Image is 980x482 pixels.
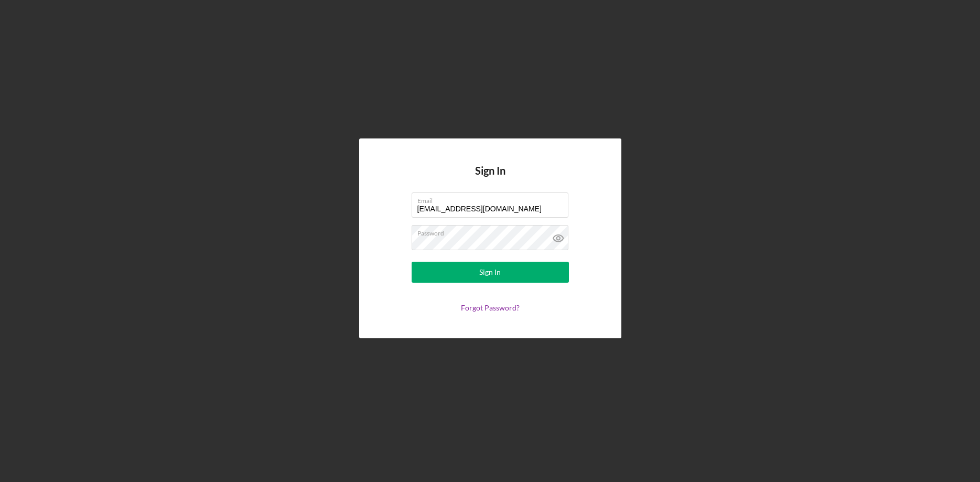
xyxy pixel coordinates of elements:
h4: Sign In [475,165,505,192]
div: Sign In [479,262,501,283]
button: Sign In [412,262,569,283]
label: Password [417,226,568,237]
label: Email [417,193,568,205]
a: Forgot Password? [461,303,520,312]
